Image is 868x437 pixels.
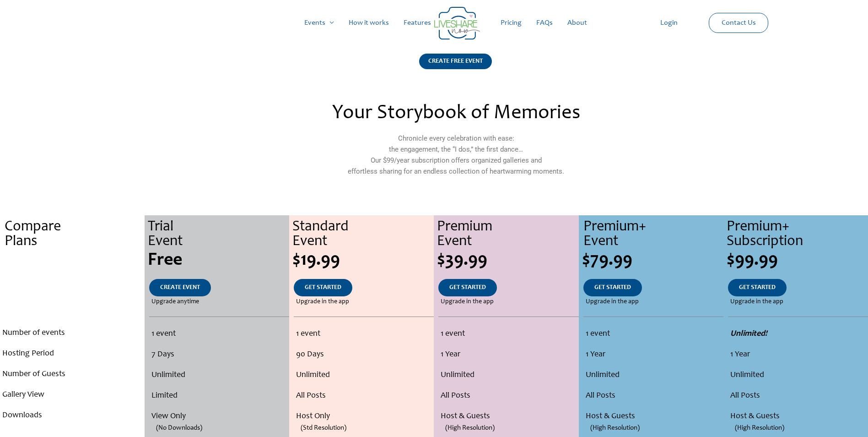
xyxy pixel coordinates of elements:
div: Compare Plans [5,220,145,249]
div: Standard Event [292,220,434,249]
a: . [60,279,84,296]
span: GET STARTED [305,284,341,291]
strong: Unlimited! [730,330,767,338]
li: Host & Guests [586,406,721,427]
a: CREATE FREE EVENT [419,54,492,81]
a: FAQs [529,8,560,38]
a: How it works [341,8,396,38]
span: . [70,251,75,270]
a: Login [653,8,685,38]
li: Downloads [2,405,142,426]
a: Features [396,8,438,38]
a: GET STARTED [583,279,642,296]
li: 1 event [586,324,721,344]
li: 1 Year [441,344,576,365]
li: Number of Guests [2,364,142,385]
li: 1 Year [730,344,866,365]
li: Gallery View [2,385,142,405]
div: Premium+ Event [583,220,723,249]
li: Number of events [2,323,142,344]
li: Unlimited [586,365,721,386]
span: GET STARTED [449,284,486,291]
a: GET STARTED [438,279,497,296]
span: CREATE EVENT [160,284,200,291]
li: Hosting Period [2,344,142,364]
div: Premium+ Subscription [727,220,868,249]
a: CREATE EVENT [149,279,211,296]
a: GET STARTED [294,279,352,296]
li: All Posts [296,386,431,406]
div: $19.99 [292,251,434,270]
div: Free [148,251,289,270]
div: Premium Event [437,220,578,249]
h2: Your Storybook of Memories [258,104,654,124]
span: Upgrade in the app [586,296,639,307]
img: Group 14 | Live Photo Slideshow for Events | Create Free Events Album for Any Occasion [434,7,480,40]
li: 90 Days [296,344,431,365]
li: 1 event [151,324,286,344]
li: Unlimited [296,365,431,386]
li: Host & Guests [441,406,576,427]
p: Chronicle every celebration with ease: the engagement, the “I dos,” the first dance… Our $99/year... [258,133,654,177]
a: GET STARTED [728,279,787,296]
li: View Only [151,406,286,427]
span: . [71,299,73,305]
span: Upgrade in the app [441,296,494,307]
span: Upgrade in the app [730,296,783,307]
li: Host & Guests [730,406,866,427]
li: 7 Days [151,344,286,365]
li: All Posts [441,386,576,406]
li: 1 event [441,324,576,344]
a: Pricing [493,8,529,38]
li: Unlimited [151,365,286,386]
div: $99.99 [727,251,868,270]
li: 1 Year [586,344,721,365]
div: Trial Event [148,220,289,249]
div: CREATE FREE EVENT [419,54,492,69]
nav: Site Navigation [16,8,852,38]
span: . [71,284,73,291]
a: Contact Us [714,13,763,33]
span: GET STARTED [594,284,631,291]
span: Upgrade in the app [296,296,349,307]
li: Unlimited [730,365,866,386]
li: Limited [151,386,286,406]
span: Upgrade anytime [151,296,199,307]
li: All Posts [730,386,866,406]
li: Host Only [296,406,431,427]
li: All Posts [586,386,721,406]
a: Events [297,8,341,38]
div: $39.99 [437,251,578,270]
a: About [560,8,594,38]
span: GET STARTED [739,284,776,291]
li: 1 event [296,324,431,344]
div: $79.99 [582,251,723,270]
li: Unlimited [441,365,576,386]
